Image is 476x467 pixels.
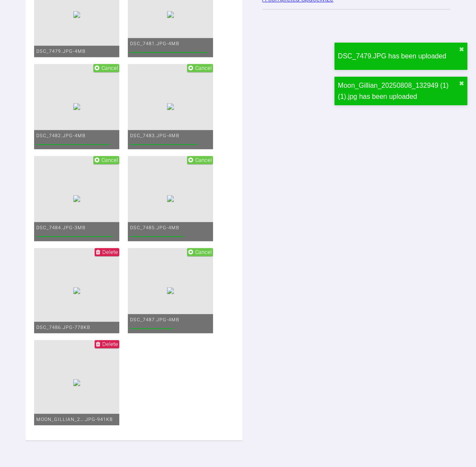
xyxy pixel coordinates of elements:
span: Cancel [195,157,212,163]
span: Delete [102,249,118,255]
button: close [459,46,464,53]
img: a67999d7-ebd8-4d47-8caf-7e58480a8b2e [73,287,80,294]
span: DSC_7487.JPG - 4MB [130,317,179,323]
span: DSC_7482.JPG - 4MB [36,133,86,138]
span: Cancel [101,157,118,163]
span: DSC_7481.JPG - 4MB [130,41,179,46]
img: 556b6340-ccc9-4ebd-b749-447ccb99b134 [167,195,174,202]
span: DSC_7485.JPG - 4MB [130,225,179,231]
span: DSC_7483.JPG - 4MB [130,133,179,138]
span: Cancel [195,249,212,255]
div: Moon_Gillian_20250808_132949 (1) (1).jpg has been uploaded [338,80,459,102]
img: 497f205f-9e7f-4c5f-804d-68456d198626 [167,103,174,110]
span: DSC_7486.JPG - 778KB [36,325,90,330]
div: DSC_7479.JPG has been uploaded [338,51,459,62]
button: close [459,80,464,87]
span: DSC_7484.JPG - 3MB [36,225,86,231]
img: f06641ce-b2ed-42dd-a206-49db9c399ebf [73,195,80,202]
img: 3ac2e233-59b9-4d3f-8a8d-5e07bd84d1c2 [167,11,174,18]
img: 40f8dc47-5f4e-487b-ad4a-2a2753fa7e79 [73,103,80,110]
span: DSC_7479.JPG - 4MB [36,49,86,54]
img: 6fb43131-5ee2-4dd7-9aab-5d9d7620e056 [167,287,174,294]
span: Cancel [101,65,118,71]
span: Cancel [195,65,212,71]
span: Moon_Gillian_2….jpg - 941KB [36,417,113,422]
span: Delete [102,341,118,347]
img: 70601e7f-4cb6-46ce-b2c8-59d99852c8fe [73,11,80,18]
img: 55b07bbf-a5d5-4f3a-9d10-c1d4a81e1b1b [73,379,80,386]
